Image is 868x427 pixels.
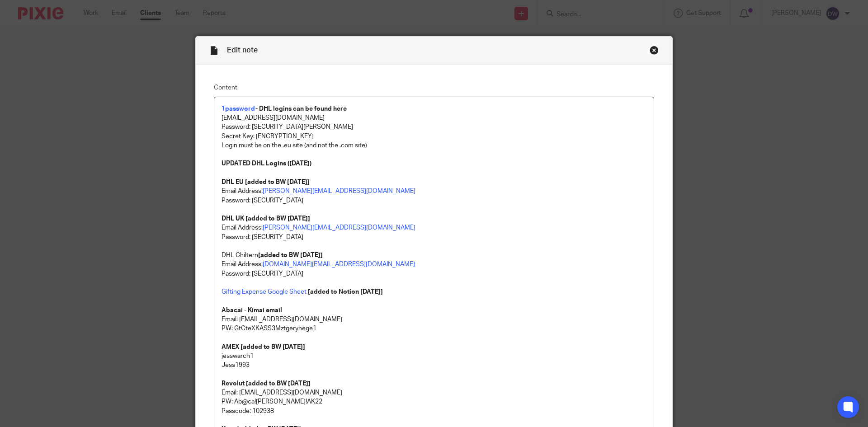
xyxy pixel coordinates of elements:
a: Gifting Expense Google Sheet [222,289,307,295]
label: Content [214,83,654,92]
p: Jess1993 [222,361,646,370]
strong: [added to Notion [DATE]] [308,289,383,295]
strong: [added to BW [DATE]] [245,216,310,222]
a: 1password [222,106,255,112]
p: Password: [SECURITY_DATA] [222,196,646,205]
p: Login must be on the .eu site (and not the .com site) [222,141,646,150]
p: PW: GtCteXKASS3Mztgeryhege1 [222,324,646,333]
span: Edit note [227,47,258,54]
p: jesswarch1 [222,352,646,361]
p: Email Address: Password: [SECURITY_DATA] DHL Chiltern Email Address: [222,223,646,269]
p: Email: [EMAIL_ADDRESS][DOMAIN_NAME] [222,315,646,324]
strong: Revolut [added to BW [DATE]] [222,380,311,387]
strong: DHL EU [added to BW [DATE]] [222,179,310,185]
p: [EMAIL_ADDRESS][DOMAIN_NAME] [222,113,646,122]
p: Email Address: [222,187,646,196]
strong: Abacai - Kimai email [222,307,282,314]
p: Password: [SECURITY_DATA][PERSON_NAME] [222,122,646,131]
strong: UPDATED DHL Logins ([DATE]) [222,160,311,167]
p: Password: [SECURITY_DATA] [222,269,646,278]
strong: - DHL logins can be found here [255,106,347,112]
p: Email: [EMAIL_ADDRESS][DOMAIN_NAME] [222,379,646,398]
strong: [added to BW [DATE]] [258,252,323,258]
strong: AMEX [added to BW [DATE]] [222,344,305,350]
a: [DOMAIN_NAME][EMAIL_ADDRESS][DOMAIN_NAME] [263,261,415,267]
strong: DHL UK [222,216,244,222]
a: [PERSON_NAME][EMAIL_ADDRESS][DOMAIN_NAME] [263,225,415,231]
div: Close this dialog window [650,46,659,55]
p: PW: Ab@ca![PERSON_NAME]!AK22 [222,397,646,406]
p: Passcode: 102938 [222,407,646,416]
a: [PERSON_NAME][EMAIL_ADDRESS][DOMAIN_NAME] [263,188,415,194]
p: Secret Key: [ENCRYPTION_KEY] [222,132,646,141]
